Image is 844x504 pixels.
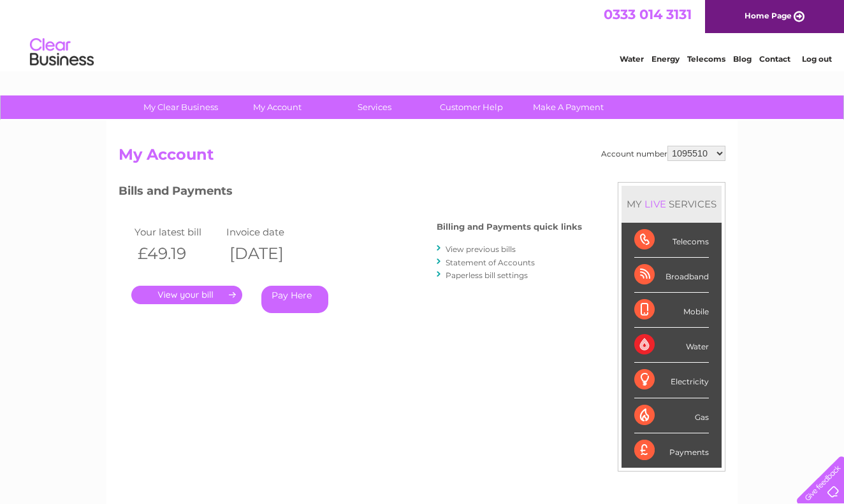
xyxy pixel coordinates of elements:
[634,328,709,363] div: Water
[516,95,621,119] a: Make A Payment
[29,33,94,72] img: logo.png
[651,54,680,64] a: Energy
[261,286,328,313] a: Pay Here
[687,54,725,64] a: Telecoms
[634,258,709,293] div: Broadband
[604,6,692,22] a: 0333 014 3131
[131,223,223,241] td: Your latest bill
[802,54,832,64] a: Log out
[446,270,528,280] a: Paperless bill settings
[620,54,644,64] a: Water
[446,258,535,267] a: Statement of Accounts
[642,198,669,210] div: LIVE
[131,286,242,304] a: .
[322,95,427,119] a: Services
[131,241,223,267] th: £49.19
[622,186,722,222] div: MY SERVICES
[419,95,524,119] a: Customer Help
[223,241,315,267] th: [DATE]
[119,182,582,204] h3: Bills and Payments
[601,146,725,161] div: Account number
[119,146,725,170] h2: My Account
[634,363,709,398] div: Electricity
[634,433,709,468] div: Payments
[634,293,709,328] div: Mobile
[733,54,752,64] a: Blog
[437,222,582,232] h4: Billing and Payments quick links
[225,95,330,119] a: My Account
[634,398,709,433] div: Gas
[122,7,724,62] div: Clear Business is a trading name of Verastar Limited (registered in [GEOGRAPHIC_DATA] No. 3667643...
[759,54,790,64] a: Contact
[128,95,233,119] a: My Clear Business
[446,244,516,254] a: View previous bills
[223,223,315,241] td: Invoice date
[634,223,709,258] div: Telecoms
